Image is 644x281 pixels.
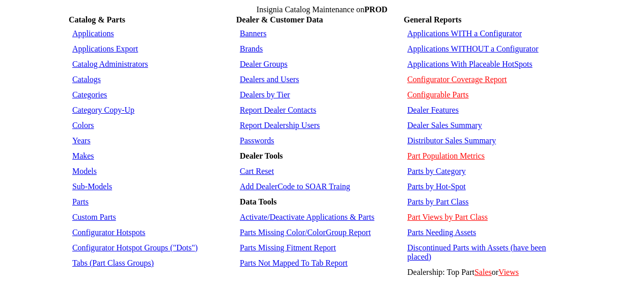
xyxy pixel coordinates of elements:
a: Report Dealer Contacts [240,106,316,114]
b: Dealer Tools [240,151,283,160]
a: Discontinued Parts with Assets (have been placed) [407,243,546,261]
a: Applications WITH a Configurator [407,29,522,38]
a: Parts by Category [407,167,466,175]
b: Data Tools [240,197,276,206]
a: Applications WITHOUT a Configurator [407,44,539,53]
a: Category Copy-Up [72,106,134,114]
a: Colors [72,121,94,130]
a: Parts Missing Color/ColorGroup Report [240,228,371,237]
a: Catalog Administrators [72,60,148,68]
a: Views [498,268,519,276]
a: Dealers and Users [240,75,299,84]
td: Insignia Catalog Maintenance on [69,5,575,14]
b: Dealer & Customer Data [236,15,323,24]
a: Sales [474,268,492,276]
a: Parts Missing Fitment Report [240,243,336,252]
a: Years [72,136,91,145]
span: PROD [365,5,387,14]
a: Categories [72,90,107,99]
a: Makes [72,151,94,160]
a: Applications With Placeable HotSpots [407,60,533,68]
a: Configurable Parts [407,90,468,99]
a: Catalogs [72,75,101,84]
a: Parts by Part Class [407,197,468,206]
a: Applications [72,29,114,38]
a: Parts by Hot-Spot [407,182,466,191]
a: Parts [72,197,89,206]
a: Report Dealership Users [240,121,320,130]
a: Configurator Hotspot Groups ("Dots") [72,243,198,252]
a: Parts Needing Assets [407,228,476,237]
a: Activate/Deactivate Applications & Parts [240,213,374,221]
b: General Reports [404,15,461,24]
a: Tabs (Part Class Groups) [72,259,154,267]
a: Dealers by Tier [240,90,290,99]
a: Sub-Models [72,182,112,191]
td: Dealership: Top Part or [405,265,574,279]
a: Configurator Coverage Report [407,75,507,84]
a: Add DealerCode to SOAR Traing [240,182,350,191]
a: Part Population Metrics [407,151,485,160]
a: Distributor Sales Summary [407,136,496,145]
a: Custom Parts [72,213,116,221]
a: Parts Not Mapped To Tab Report [240,259,348,267]
a: Dealer Groups [240,60,288,68]
a: Part Views by Part Class [407,213,488,221]
b: Catalog & Parts [69,15,125,24]
a: Brands [240,44,263,53]
a: Configurator Hotspots [72,228,146,237]
a: Dealer Sales Summary [407,121,482,130]
a: Banners [240,29,266,38]
a: Models [72,167,97,175]
a: Applications Export [72,44,138,53]
a: Passwords [240,136,274,145]
a: Dealer Features [407,106,459,114]
a: Cart Reset [240,167,274,175]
